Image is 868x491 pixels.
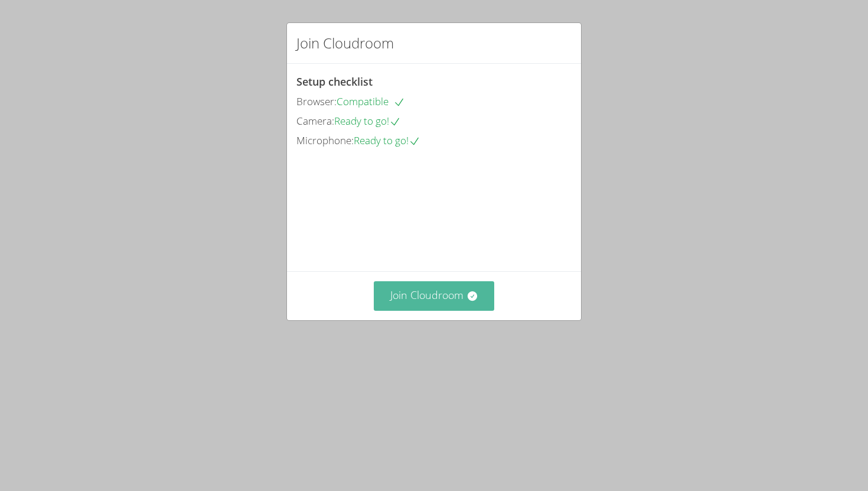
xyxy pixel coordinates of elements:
span: Ready to go! [334,114,401,128]
span: Camera: [296,114,334,128]
span: Browser: [296,95,337,108]
button: Join Cloudroom [374,281,495,310]
span: Compatible [337,95,405,108]
h2: Join Cloudroom [296,32,394,54]
span: Setup checklist [296,74,373,89]
span: Microphone: [296,134,354,147]
span: Ready to go! [354,134,420,147]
